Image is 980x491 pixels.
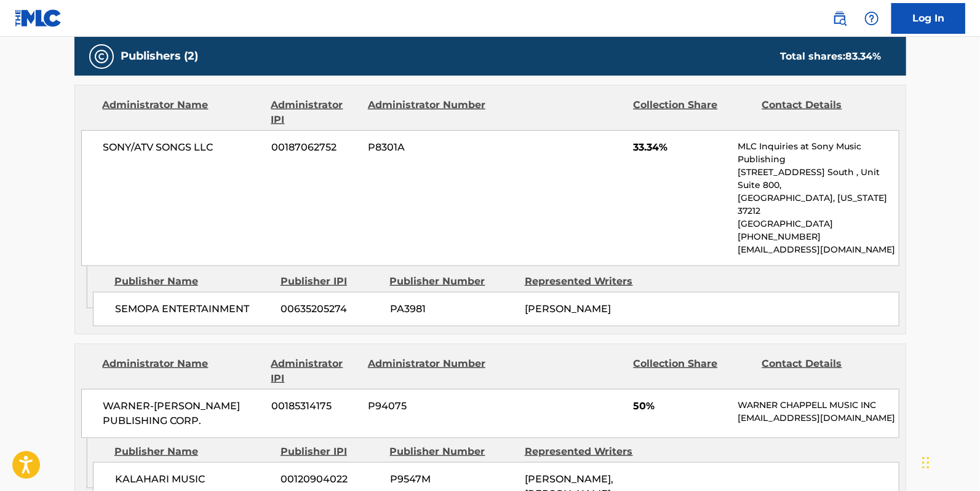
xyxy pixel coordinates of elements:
span: PA3981 [390,302,516,316]
span: P9547M [390,472,516,487]
p: [EMAIL_ADDRESS][DOMAIN_NAME] [738,412,898,425]
div: Publisher Number [390,444,516,459]
img: help [864,11,879,26]
span: SEMOPA ENTERTAINMENT [115,302,272,316]
h5: Publishers (2) [121,49,199,63]
div: Collection Share [633,98,752,127]
span: 83.34 % [846,50,882,62]
span: 00187062752 [271,140,359,155]
div: Contact Details [762,98,882,127]
div: Administrator IPI [271,98,359,127]
span: SONY/ATV SONGS LLC [103,140,263,155]
p: [STREET_ADDRESS] South , Unit Suite 800, [738,166,898,192]
span: 00120904022 [281,472,381,487]
iframe: Chat Widget [918,432,980,491]
span: 50% [633,399,728,414]
p: MLC Inquiries at Sony Music Publishing [738,140,898,166]
div: Administrator Number [368,356,487,386]
div: Contact Details [762,356,882,386]
div: Represented Writers [525,274,650,289]
span: P8301A [368,140,487,155]
p: [PHONE_NUMBER] [738,230,898,243]
span: 00185314175 [271,399,359,414]
p: [GEOGRAPHIC_DATA], [US_STATE] 37212 [738,192,898,218]
div: Administrator Name [103,98,262,127]
span: 33.34% [633,140,728,155]
div: Publisher Number [390,274,516,289]
div: Administrator Number [368,98,487,127]
div: Represented Writers [525,444,650,459]
p: [GEOGRAPHIC_DATA] [738,218,898,230]
div: Collection Share [633,356,752,386]
span: 00635205274 [281,302,381,316]
a: Public Search [827,6,852,31]
div: Administrator Name [103,356,262,386]
span: KALAHARI MUSIC [115,472,272,487]
img: search [832,11,847,26]
a: Log In [891,3,965,34]
img: Publishers [94,49,109,64]
div: Publisher IPI [281,444,381,459]
span: WARNER-[PERSON_NAME] PUBLISHING CORP. [103,399,263,428]
p: WARNER CHAPPELL MUSIC INC [738,399,898,412]
img: MLC Logo [15,9,62,27]
div: Publisher Name [114,274,271,289]
div: Total shares: [781,49,882,64]
div: Publisher IPI [281,274,381,289]
p: [EMAIL_ADDRESS][DOMAIN_NAME] [738,243,898,256]
div: Publisher Name [114,444,271,459]
span: [PERSON_NAME] [525,303,611,315]
div: Administrator IPI [271,356,359,386]
span: P94075 [368,399,487,414]
div: Help [859,6,884,31]
div: Drag [922,444,930,481]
